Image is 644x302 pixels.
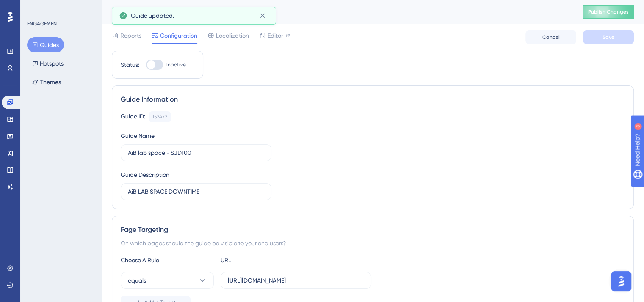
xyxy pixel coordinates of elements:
[121,238,625,248] div: On which pages should the guide be visible to your end users?
[27,74,66,90] button: Themes
[525,30,576,44] button: Cancel
[121,60,139,70] div: Status:
[121,170,169,180] div: Guide Description
[608,269,634,294] iframe: UserGuiding AI Assistant Launcher
[112,6,562,18] div: AiB lab space - SJD100
[160,30,197,41] span: Configuration
[27,56,69,71] button: Hotspots
[588,8,629,15] span: Publish Changes
[268,30,283,41] span: Editor
[128,275,146,286] span: equals
[128,187,264,196] input: Type your Guide’s Description here
[121,272,214,289] button: equals
[20,2,53,12] span: Need Help?
[228,276,364,285] input: yourwebsite.com/path
[121,225,625,235] div: Page Targeting
[216,30,249,41] span: Localization
[583,5,634,19] button: Publish Changes
[583,30,634,44] button: Save
[121,111,145,122] div: Guide ID:
[121,131,155,141] div: Guide Name
[27,37,64,52] button: Guides
[120,30,141,41] span: Reports
[542,34,560,41] span: Cancel
[121,94,625,104] div: Guide Information
[27,20,59,27] div: ENGAGEMENT
[121,255,214,265] div: Choose A Rule
[131,11,174,21] span: Guide updated.
[152,113,167,120] div: 152472
[166,61,186,68] span: Inactive
[128,148,264,157] input: Type your Guide’s Name here
[221,255,314,265] div: URL
[603,34,614,41] span: Save
[59,4,61,11] div: 3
